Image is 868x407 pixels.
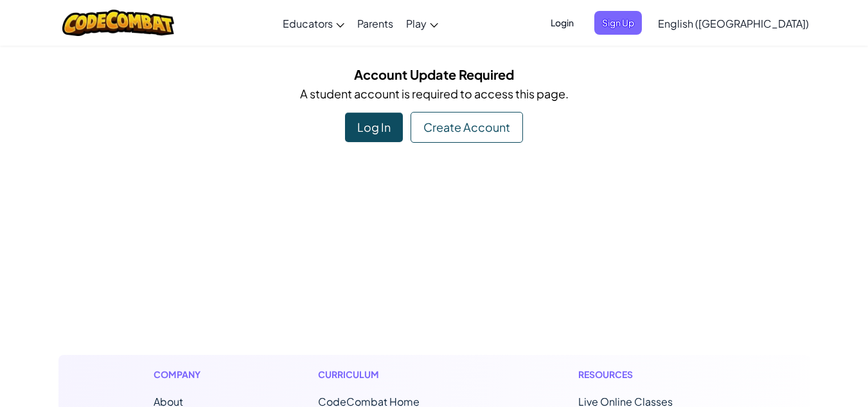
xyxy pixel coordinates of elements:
span: English ([GEOGRAPHIC_DATA]) [658,17,809,30]
a: Educators [276,6,351,41]
h1: Company [154,368,213,381]
span: Educators [283,17,333,30]
a: Play [400,6,445,41]
div: Log In [345,113,403,142]
h1: Curriculum [318,368,474,381]
button: Sign Up [594,11,642,35]
div: Create Account [411,112,523,143]
h5: Account Update Required [68,64,801,84]
p: A student account is required to access this page. [68,84,801,103]
h1: Resources [578,368,715,381]
button: Login [543,11,581,35]
img: CodeCombat logo [62,10,175,36]
a: Parents [351,6,400,41]
span: Play [406,17,427,30]
a: English ([GEOGRAPHIC_DATA]) [651,6,815,41]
